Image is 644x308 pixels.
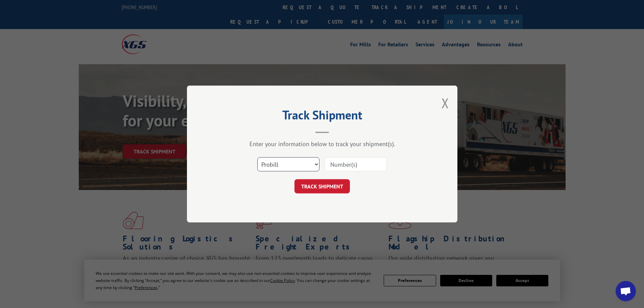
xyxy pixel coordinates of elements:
[221,110,424,123] h2: Track Shipment
[325,157,387,171] input: Number(s)
[294,179,350,193] button: TRACK SHIPMENT
[442,94,449,112] button: Close modal
[616,281,636,301] a: Open chat
[221,140,424,148] div: Enter your information below to track your shipment(s).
